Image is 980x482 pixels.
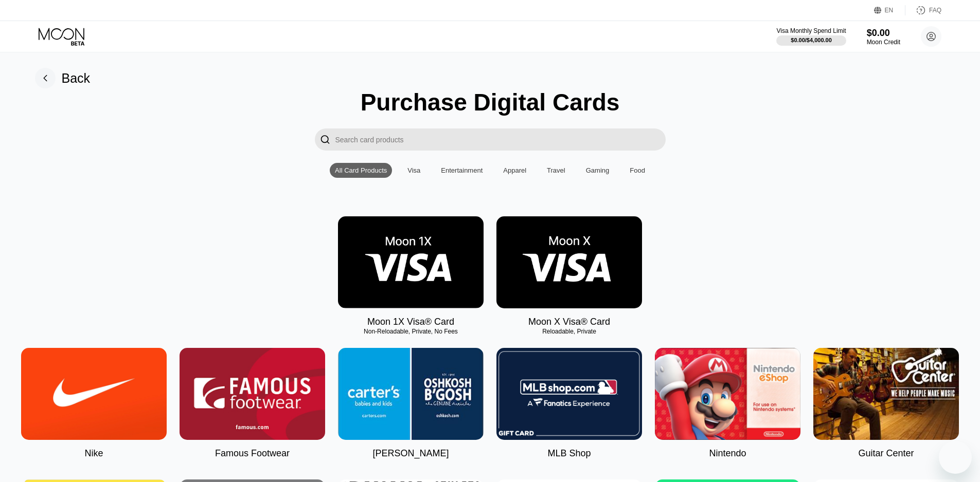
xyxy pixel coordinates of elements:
[498,163,531,178] div: Apparel
[905,5,941,15] div: FAQ
[84,448,103,459] div: Nike
[338,328,484,335] div: Non-Reloadable, Private, No Fees
[791,37,832,43] div: $0.00 / $4,000.00
[330,163,392,178] div: All Card Products
[496,328,642,335] div: Reloadable, Private
[335,128,666,151] input: Search card products
[547,166,565,174] div: Travel
[315,128,335,151] div: 
[776,27,846,46] div: Visa Monthly Spend Limit$0.00/$4,000.00
[581,163,615,178] div: Gaming
[62,71,91,86] div: Back
[361,88,620,116] div: Purchase Digital Cards
[709,448,746,459] div: Nintendo
[407,166,420,174] div: Visa
[939,441,972,474] iframe: Button to launch messaging window
[320,134,330,145] div: 
[867,28,900,39] div: $0.00
[528,317,610,327] div: Moon X Visa® Card
[542,163,571,178] div: Travel
[874,5,905,15] div: EN
[586,166,610,174] div: Gaming
[867,39,900,46] div: Moon Credit
[625,163,650,178] div: Food
[367,317,454,327] div: Moon 1X Visa® Card
[35,68,91,88] div: Back
[436,163,488,178] div: Entertainment
[858,448,914,459] div: Guitar Center
[335,166,387,174] div: All Card Products
[630,166,645,174] div: Food
[867,28,900,46] div: $0.00Moon Credit
[441,166,483,174] div: Entertainment
[776,27,846,34] div: Visa Monthly Spend Limit
[215,448,290,459] div: Famous Footwear
[503,166,526,174] div: Apparel
[372,448,449,459] div: [PERSON_NAME]
[885,7,894,14] div: EN
[402,163,425,178] div: Visa
[929,7,941,14] div: FAQ
[547,448,591,459] div: MLB Shop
